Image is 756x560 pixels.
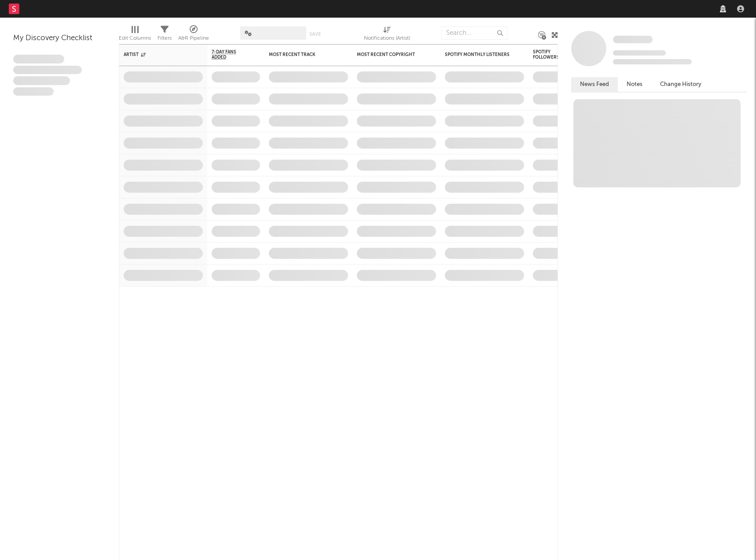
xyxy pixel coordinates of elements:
button: Change History [651,77,710,92]
div: Edit Columns [119,22,151,48]
div: Filters [158,22,172,48]
div: Spotify Followers [533,49,564,60]
span: 7-Day Fans Added [212,49,247,60]
span: Integer aliquet in purus et [13,66,82,75]
div: Artist [124,52,190,57]
span: Lorem ipsum dolor [13,55,64,63]
div: A&R Pipeline [178,22,209,48]
div: Notifications (Artist) [364,33,410,44]
div: Most Recent Copyright [357,52,423,57]
span: 0 fans last week [613,59,692,64]
div: My Discovery Checklist [13,33,106,44]
div: A&R Pipeline [178,33,209,44]
div: Most Recent Track [269,52,335,57]
a: Some Artist [613,35,653,44]
span: Tracking Since: [DATE] [613,50,666,56]
div: Notifications (Artist) [364,22,410,48]
button: News Feed [571,77,618,92]
span: Aliquam viverra [13,87,54,96]
span: Some Artist [613,36,653,43]
div: Filters [158,33,172,44]
div: Spotify Monthly Listeners [445,52,511,57]
button: Notes [618,77,651,92]
input: Search... [441,26,507,40]
div: Edit Columns [119,33,151,44]
span: Praesent ac interdum [13,76,70,85]
button: Save [309,32,321,37]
